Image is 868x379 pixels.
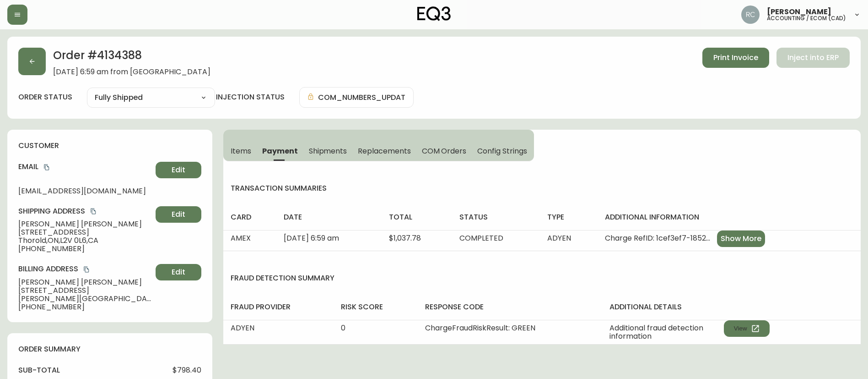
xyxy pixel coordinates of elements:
[18,187,152,195] span: [EMAIL_ADDRESS][DOMAIN_NAME]
[341,323,345,333] span: 0
[53,68,210,76] span: [DATE] 6:59 am from [GEOGRAPHIC_DATA]
[231,146,251,156] span: Items
[82,265,91,274] button: copy
[42,163,51,172] button: copy
[18,295,152,303] span: [PERSON_NAME][GEOGRAPHIC_DATA] , ON , k0m 1n0 , CA
[724,320,770,337] button: View
[89,207,98,216] button: copy
[173,366,201,374] span: $798.40
[18,236,152,245] span: Thorold , ON , L2V 0L6 , CA
[609,302,853,312] h4: additional details
[609,324,724,341] span: Additional fraud detection information
[477,146,527,156] span: Config Strings
[216,92,285,102] h4: injection status
[18,286,152,295] span: [STREET_ADDRESS]
[231,323,254,333] span: ADYEN
[389,212,444,222] h4: total
[422,146,467,156] span: COM Orders
[425,323,535,333] span: ChargeFraudRiskResult: GREEN
[18,365,60,375] h4: sub-total
[284,212,374,222] h4: date
[284,233,339,243] span: [DATE] 6:59 am
[547,212,590,222] h4: type
[605,234,713,242] span: Charge RefID: 1cef3ef7-1852-4437-a96d-bfe382e01685
[156,264,201,280] button: Edit
[18,344,201,354] h4: order summary
[18,206,152,216] h4: Shipping Address
[172,267,185,277] span: Edit
[713,53,758,63] span: Print Invoice
[18,245,152,253] span: [PHONE_NUMBER]
[389,233,421,243] span: $1,037.78
[459,233,503,243] span: COMPLETED
[417,6,451,21] img: logo
[223,273,861,283] h4: fraud detection summary
[156,206,201,223] button: Edit
[231,212,269,222] h4: card
[18,264,152,274] h4: Billing Address
[741,5,760,24] img: f4ba4e02bd060be8f1386e3ca455bd0e
[721,234,761,244] span: Show More
[18,92,72,102] label: order status
[702,48,769,68] button: Print Invoice
[425,302,595,312] h4: response code
[717,231,765,247] button: Show More
[156,162,201,178] button: Edit
[547,233,571,243] span: ADYEN
[459,212,533,222] h4: status
[18,303,152,311] span: [PHONE_NUMBER]
[223,183,861,193] h4: transaction summaries
[172,209,185,220] span: Edit
[18,228,152,236] span: [STREET_ADDRESS]
[767,16,846,21] h5: accounting / ecom (cad)
[309,146,347,156] span: Shipments
[262,146,298,156] span: Payment
[18,162,152,172] h4: Email
[18,220,152,228] span: [PERSON_NAME] [PERSON_NAME]
[605,212,853,222] h4: additional information
[341,302,410,312] h4: risk score
[231,302,326,312] h4: fraud provider
[358,146,410,156] span: Replacements
[767,8,831,16] span: [PERSON_NAME]
[231,233,251,243] span: AMEX
[18,141,201,151] h4: customer
[18,278,152,286] span: [PERSON_NAME] [PERSON_NAME]
[53,48,210,68] h2: Order # 4134388
[172,165,185,175] span: Edit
